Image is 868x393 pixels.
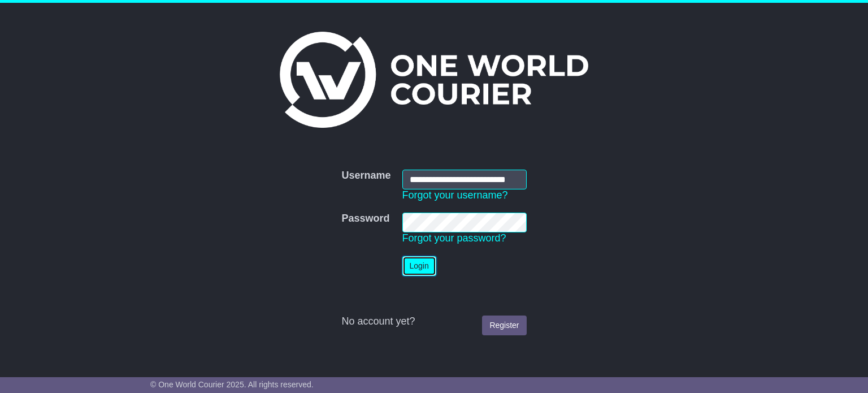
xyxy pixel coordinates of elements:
label: Password [341,213,389,225]
a: Forgot your username? [402,189,508,201]
label: Username [341,170,390,182]
a: Forgot your password? [402,232,506,244]
div: No account yet? [341,316,526,328]
a: Register [482,316,526,335]
span: © One World Courier 2025. All rights reserved. [150,380,314,389]
img: One World [280,32,588,128]
button: Login [402,256,436,276]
